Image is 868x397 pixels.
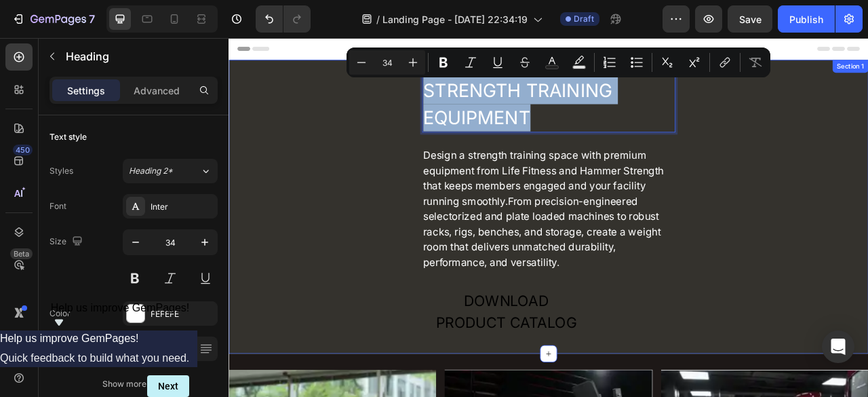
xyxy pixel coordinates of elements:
div: Styles [50,165,73,177]
div: Font [50,200,66,212]
div: Size [50,233,85,251]
div: Publish [789,12,823,26]
div: Beta [10,248,33,259]
button: Show survey - Help us improve GemPages! [51,302,190,330]
span: Landing Page - [DATE] 22:34:19 [382,12,528,26]
div: Design a strength training space with premium equipment from Life Fitness and Hammer Strength tha... [246,139,568,297]
button: Publish [778,5,835,33]
button: Save [728,5,772,33]
div: Section 1 [771,30,811,42]
span: Draft [574,13,594,25]
span: / [376,12,380,26]
div: DOWNLOAD PRODUCT CATALOG [262,321,444,376]
span: Help us improve GemPages! [51,302,190,314]
div: Editor contextual toolbar [347,48,770,77]
p: 7 [89,11,95,27]
div: 450 [13,145,33,155]
span: Save [739,14,762,25]
div: Undo/Redo [256,5,311,33]
p: Advanced [134,83,180,98]
button: 7 [5,5,101,33]
div: Text style [50,131,87,143]
p: Settings [67,83,105,98]
p: STRENGTH TRAINING EQUIPMENT [248,50,567,119]
div: Open Intercom Messenger [822,330,854,363]
span: Heading 2* [129,165,173,177]
h2: Rich Text Editor. Editing area: main [246,48,568,120]
iframe: Design area [229,38,868,397]
button: Heading 2* [123,159,218,183]
div: Inter [151,201,214,213]
button: DOWNLOAD PRODUCT CATALOG [246,316,460,381]
p: Heading [66,48,212,64]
